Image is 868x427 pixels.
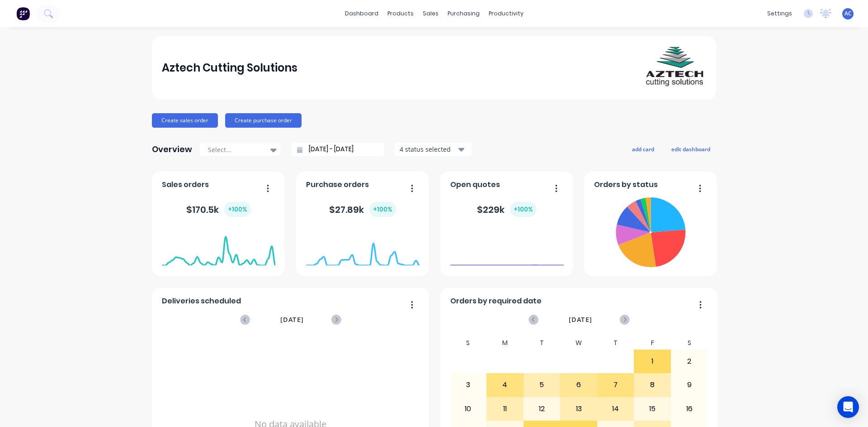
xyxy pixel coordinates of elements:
[487,398,523,420] div: 11
[340,7,383,20] a: dashboard
[450,398,486,420] div: 10
[524,374,560,396] div: 5
[400,144,457,154] div: 4 status selected
[598,374,634,396] div: 7
[450,336,487,350] div: S
[569,315,592,325] span: [DATE]
[665,143,716,155] button: edit dashboard
[186,202,251,217] div: $ 170.5k
[671,374,708,396] div: 9
[598,398,634,420] div: 14
[487,374,523,396] div: 4
[486,336,524,350] div: M
[450,179,500,190] span: Open quotes
[510,202,537,217] div: + 100 %
[225,113,302,128] button: Create purchase order
[395,143,472,156] button: 4 status selected
[634,398,670,420] div: 15
[671,398,708,420] div: 16
[626,143,660,155] button: add card
[477,202,537,217] div: $ 229k
[837,396,859,418] div: Open Intercom Messenger
[671,350,708,373] div: 2
[634,336,671,350] div: F
[643,36,706,100] img: Aztech Cutting Solutions
[329,202,396,217] div: $ 27.89k
[763,7,797,20] div: settings
[162,59,297,77] div: Aztech Cutting Solutions
[634,350,670,373] div: 1
[369,202,396,217] div: + 100 %
[561,374,597,396] div: 6
[561,398,597,420] div: 13
[634,374,670,396] div: 8
[224,202,251,217] div: + 100 %
[671,336,708,350] div: S
[152,113,218,128] button: Create sales order
[152,140,192,158] div: Overview
[383,7,418,20] div: products
[560,336,597,350] div: W
[524,336,561,350] div: T
[443,7,484,20] div: purchasing
[844,10,852,18] span: AC
[280,315,304,325] span: [DATE]
[524,398,560,420] div: 12
[597,336,634,350] div: T
[162,296,241,307] span: Deliveries scheduled
[484,7,528,20] div: productivity
[16,7,30,20] img: Factory
[450,374,486,396] div: 3
[306,179,369,190] span: Purchase orders
[418,7,443,20] div: sales
[162,179,209,190] span: Sales orders
[594,179,658,190] span: Orders by status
